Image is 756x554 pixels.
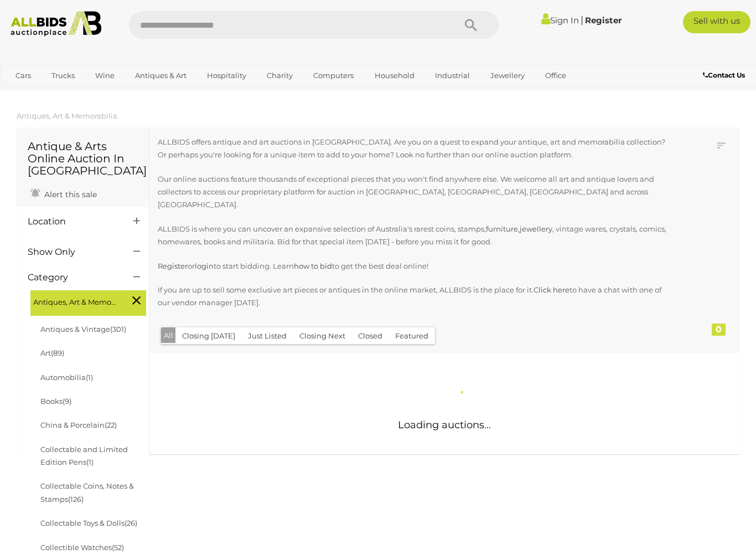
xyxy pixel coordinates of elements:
[40,420,117,429] a: China & Porcelain(22)
[40,373,93,382] a: Automobilia(1)
[86,373,93,382] span: (1)
[8,85,45,103] a: Sports
[158,260,675,273] p: or to start bidding. Learn to get the best deal online!
[158,223,675,249] p: ALLBIDS is where you can uncover an expansive selection of Australia's rarest coins, stamps, , , ...
[306,66,361,85] a: Computers
[33,293,116,309] span: Antiques, Art & Memorabilia
[683,11,750,33] a: Sell with us
[51,348,64,357] span: (89)
[40,445,128,466] a: Collectable and Limited Edition Pens(1)
[63,397,71,406] span: (9)
[6,11,106,37] img: Allbids.com.au
[112,543,124,552] span: (52)
[51,85,144,103] a: [GEOGRAPHIC_DATA]
[260,66,300,85] a: Charity
[40,519,137,527] a: Collectable Toys & Dolls(26)
[195,261,214,270] a: login
[293,327,352,345] button: Closing Next
[28,247,117,257] h4: Show Only
[428,66,477,85] a: Industrial
[200,66,253,85] a: Hospitality
[42,189,97,199] span: Alert this sale
[241,327,293,345] button: Just Listed
[128,66,194,85] a: Antiques & Art
[17,111,117,120] a: Antiques, Art & Memorabilia
[158,261,188,270] a: Register
[28,217,117,227] h4: Location
[28,185,100,202] a: Alert this sale
[581,14,583,26] span: |
[534,285,569,294] a: Click here
[40,543,124,552] a: Collectible Watches(52)
[40,481,134,503] a: Collectable Coins, Notes & Stamps(126)
[161,327,176,343] button: All
[483,66,532,85] a: Jewellery
[105,420,117,429] span: (22)
[486,224,518,233] a: furniture
[158,284,675,310] p: If you are up to sell some exclusive art pieces or antiques in the online market, ALLBIDS is the ...
[86,458,94,466] span: (1)
[44,66,82,85] a: Trucks
[294,261,332,270] a: how to bid
[703,69,748,81] a: Contact Us
[158,173,675,212] p: Our online auctions feature thousands of exceptional pieces that you won't find anywhere else. We...
[520,224,552,233] a: jewellery
[712,324,726,336] div: 0
[68,495,84,504] span: (126)
[40,348,64,357] a: Art(89)
[367,66,422,85] a: Household
[443,11,499,39] button: Search
[703,71,745,79] b: Contact Us
[585,15,622,25] a: Register
[398,419,491,431] span: Loading auctions...
[125,519,137,527] span: (26)
[28,140,138,177] h1: Antique & Arts Online Auction In [GEOGRAPHIC_DATA]
[110,325,126,334] span: (301)
[541,15,579,25] a: Sign In
[28,273,117,283] h4: Category
[40,325,126,334] a: Antiques & Vintage(301)
[389,327,435,345] button: Featured
[8,66,38,85] a: Cars
[175,327,242,345] button: Closing [DATE]
[351,327,389,345] button: Closed
[88,66,122,85] a: Wine
[158,136,675,162] p: ALLBIDS offers antique and art auctions in [GEOGRAPHIC_DATA]. Are you on a quest to expand your a...
[40,397,71,406] a: Books(9)
[538,66,573,85] a: Office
